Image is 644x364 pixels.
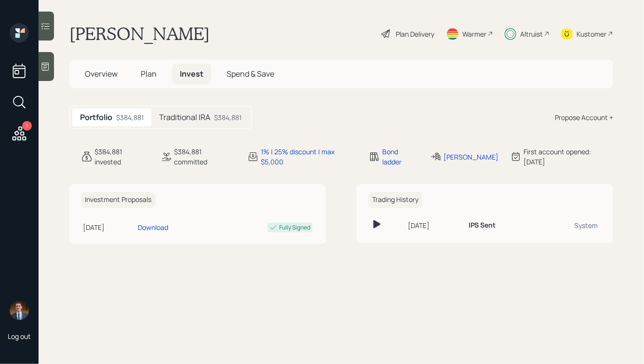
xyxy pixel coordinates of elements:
[69,23,210,44] h1: [PERSON_NAME]
[10,301,29,320] img: hunter_neumayer.jpg
[83,222,134,232] div: [DATE]
[81,192,155,208] h6: Investment Proposals
[408,220,461,230] div: [DATE]
[382,147,418,167] div: Bond ladder
[462,29,486,39] div: Warmer
[138,222,168,232] div: Download
[443,152,498,162] div: [PERSON_NAME]
[396,29,434,39] div: Plan Delivery
[141,68,157,79] span: Plan
[85,68,118,79] span: Overview
[8,332,31,341] div: Log out
[261,147,358,167] div: 1% | 25% discount | max $5,000
[22,121,32,131] div: 1
[368,192,422,208] h6: Trading History
[541,220,598,230] div: System
[159,113,210,122] h5: Traditional IRA
[174,147,235,167] div: $384,881 committed
[94,147,149,167] div: $384,881 invested
[469,221,496,229] h6: IPS Sent
[577,29,606,39] div: Kustomer
[227,68,274,79] span: Spend & Save
[180,68,203,79] span: Invest
[555,112,613,122] div: Propose Account +
[520,29,543,39] div: Altruist
[523,147,613,167] div: First account opened: [DATE]
[116,112,144,122] div: $384,881
[279,223,310,232] div: Fully Signed
[80,113,112,122] h5: Portfolio
[214,112,241,122] div: $384,881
